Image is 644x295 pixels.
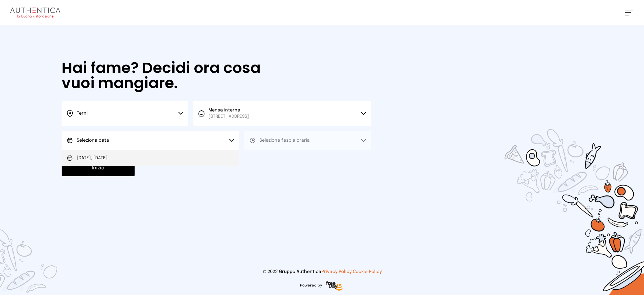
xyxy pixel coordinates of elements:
button: Seleziona data [62,131,239,150]
span: Powered by [300,283,322,288]
button: Inizia [62,160,135,176]
p: © 2023 Gruppo Authentica [10,269,634,275]
span: [DATE], [DATE] [77,155,108,161]
span: Seleziona data [77,138,109,143]
img: logo-freeday.3e08031.png [325,280,344,292]
span: Seleziona fascia oraria [259,138,310,143]
a: Cookie Policy [353,269,382,274]
button: Seleziona fascia oraria [244,131,371,150]
a: Privacy Policy [321,269,352,274]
